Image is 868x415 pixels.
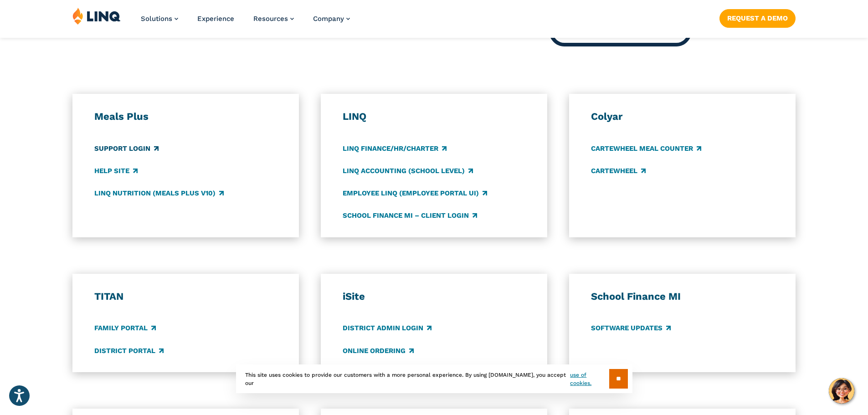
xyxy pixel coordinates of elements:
h3: TITAN [94,290,277,303]
a: LINQ Accounting (school level) [343,166,473,176]
a: Family Portal [94,323,156,333]
a: District Admin Login [343,323,431,333]
h3: iSite [343,290,526,303]
a: Solutions [141,15,178,23]
div: This site uses cookies to provide our customers with a more personal experience. By using [DOMAIN... [236,364,632,393]
a: CARTEWHEEL [591,166,646,176]
h3: LINQ [343,110,526,123]
a: Resources [253,15,294,23]
button: Hello, have a question? Let’s chat. [829,378,854,404]
span: Solutions [141,15,172,23]
a: School Finance MI – Client Login [343,210,477,220]
a: Employee LINQ (Employee Portal UI) [343,188,487,198]
span: Company [313,15,344,23]
nav: Primary Navigation [141,7,350,37]
a: LINQ Nutrition (Meals Plus v10) [94,188,224,198]
a: Online Ordering [343,346,414,356]
a: Software Updates [591,323,671,333]
a: District Portal [94,346,164,356]
a: use of cookies. [570,371,609,387]
img: LINQ | K‑12 Software [72,7,121,25]
a: Experience [197,15,234,23]
a: Help Site [94,166,138,176]
a: Support Login [94,143,159,154]
span: Resources [253,15,288,23]
nav: Button Navigation [719,7,796,27]
a: Company [313,15,350,23]
h3: School Finance MI [591,290,774,303]
h3: Meals Plus [94,110,277,123]
a: CARTEWHEEL Meal Counter [591,143,701,154]
h3: Colyar [591,110,774,123]
a: Request a Demo [719,9,796,27]
a: LINQ Finance/HR/Charter [343,143,447,154]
